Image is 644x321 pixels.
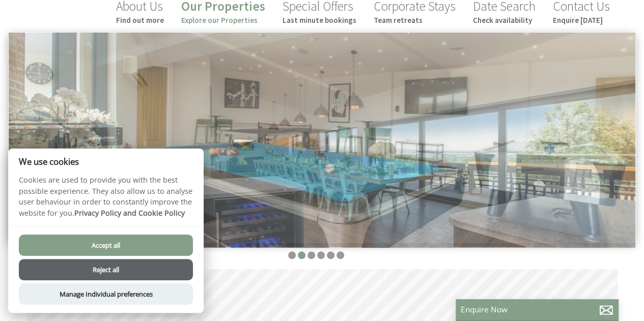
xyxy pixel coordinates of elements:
button: Manage Individual preferences [19,283,193,305]
a: Privacy Policy and Cookie Policy [74,208,185,218]
small: Team retreats [374,15,456,25]
p: Cookies are used to provide you with the best possible experience. They also allow us to analyse ... [8,174,204,226]
small: Explore our Properties [181,15,265,25]
button: Reject all [19,259,193,280]
p: Enquire Now [461,304,613,315]
small: Check availability [473,15,536,25]
small: Find out more [116,15,164,25]
button: Accept all [19,235,193,256]
small: Enquire [DATE] [553,15,610,25]
small: Last minute bookings [283,15,356,25]
h2: We use cookies [8,157,204,166]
